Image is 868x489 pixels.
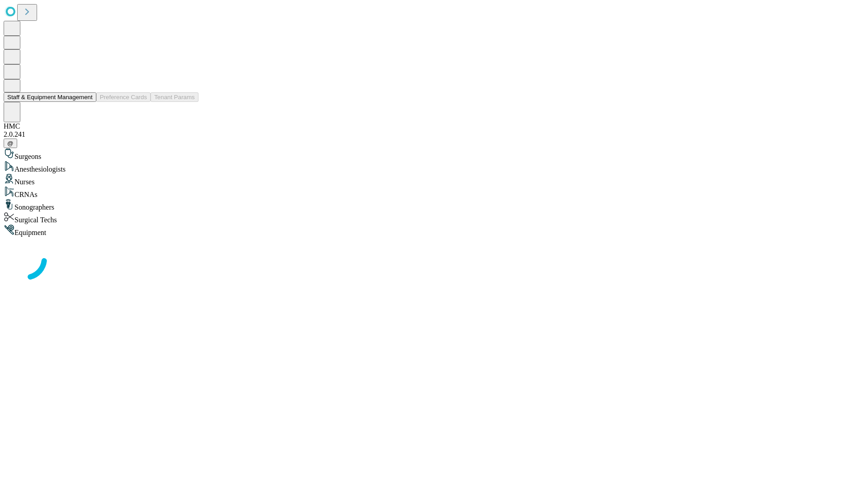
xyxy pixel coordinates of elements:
[96,92,151,102] button: Preference Cards
[4,139,17,148] button: @
[4,130,864,139] div: 2.0.241
[7,140,14,147] span: @
[4,161,864,173] div: Anesthesiologists
[4,122,864,130] div: HMC
[151,92,198,102] button: Tenant Params
[4,224,864,237] div: Equipment
[4,173,864,186] div: Nurses
[4,92,96,102] button: Staff & Equipment Management
[4,186,864,199] div: CRNAs
[4,211,864,224] div: Surgical Techs
[4,148,864,161] div: Surgeons
[4,199,864,211] div: Sonographers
